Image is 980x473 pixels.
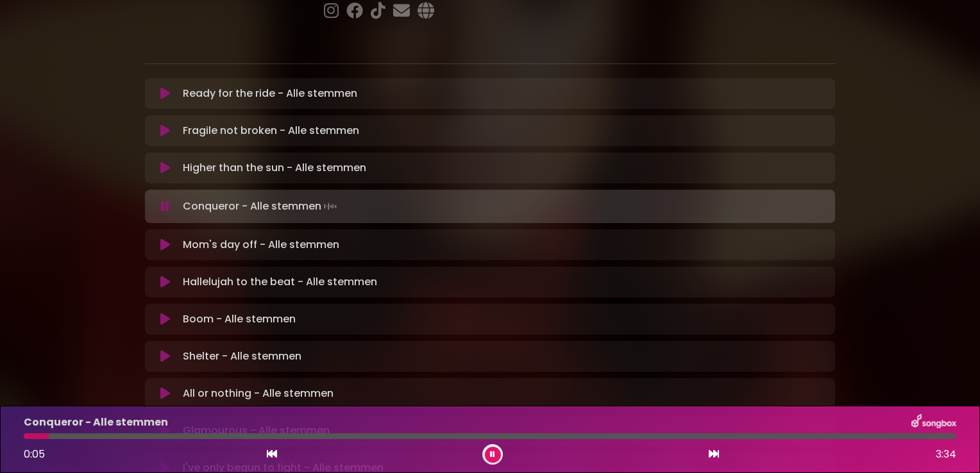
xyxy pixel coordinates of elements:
[183,237,339,253] p: Mom's day off - Alle stemmen
[183,160,366,176] p: Higher than the sun - Alle stemmen
[183,86,357,101] p: Ready for the ride - Alle stemmen
[24,415,168,430] p: Conqueror - Alle stemmen
[321,197,339,215] img: waveform4.gif
[183,386,334,401] p: All or nothing - Alle stemmen
[936,447,956,462] span: 3:34
[911,414,956,431] img: songbox-logo-white.png
[183,197,339,215] p: Conqueror - Alle stemmen
[183,311,296,327] p: Boom - Alle stemmen
[183,349,301,364] p: Shelter - Alle stemmen
[183,274,377,290] p: Hallelujah to the beat - Alle stemmen
[24,447,45,461] span: 0:05
[183,123,359,138] p: Fragile not broken - Alle stemmen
